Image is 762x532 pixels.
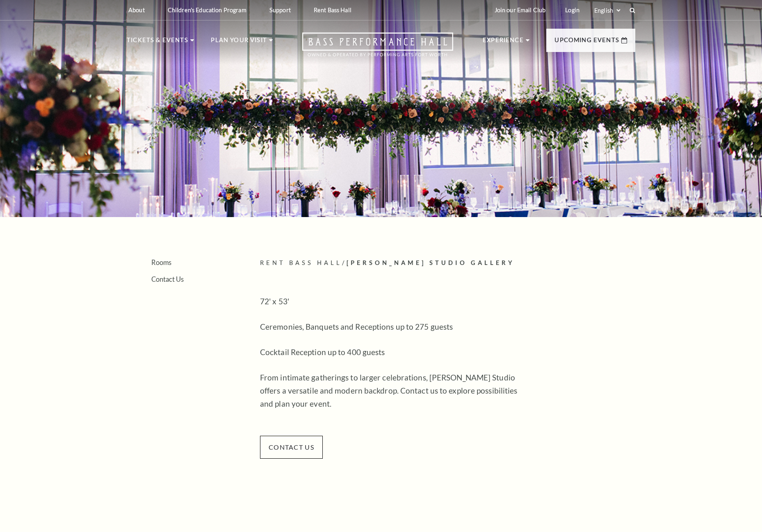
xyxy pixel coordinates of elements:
p: Support [269,7,291,14]
p: Experience [483,35,524,50]
p: About [128,7,145,14]
a: Rooms [151,258,171,266]
p: / [260,258,635,268]
a: Contact Us [151,275,184,283]
span: 72' x 53' [260,297,289,306]
p: Plan Your Visit [211,35,267,50]
span: From intimate gatherings to larger celebrations, [PERSON_NAME] Studio offers a versatile and mode... [260,373,518,408]
span: Ceremonies, Banquets and Receptions up to 275 guests [260,322,453,331]
p: Rent Bass Hall [314,7,351,14]
a: contact us [260,442,323,451]
p: Tickets & Events [127,35,188,50]
p: Children's Education Program [168,7,246,14]
select: Select: [593,7,622,14]
span: [PERSON_NAME] Studio Gallery [347,259,515,266]
span: Rent Bass Hall [260,259,342,266]
span: contact us [260,436,323,459]
p: Upcoming Events [554,35,619,50]
span: Cocktail Reception up to 400 guests [260,347,385,357]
